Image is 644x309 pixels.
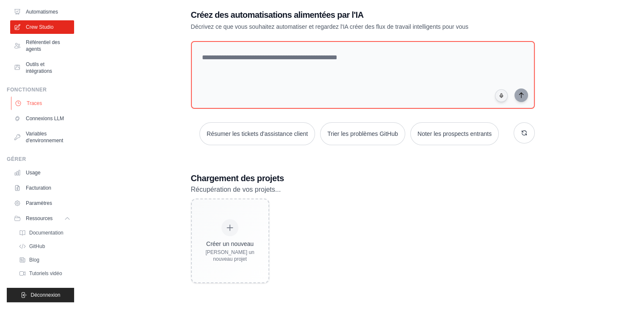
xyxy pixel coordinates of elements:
font: GitHub [29,243,45,249]
a: Paramètres [10,196,74,210]
font: Référentiel des agents [26,39,60,52]
font: Connexions LLM [26,116,64,121]
font: Récupération de vos projets... [191,186,281,193]
font: Documentation [29,230,64,236]
font: Créer un nouveau [206,240,254,247]
button: Résumer les tickets d'assistance client [199,122,315,145]
font: Paramètres [26,200,52,206]
button: Noter les prospects entrants [410,122,499,145]
button: Cliquez pour exprimer votre idée d'automatisation [495,89,508,102]
font: Tutoriels vidéo [29,270,62,276]
a: Traces [11,97,75,110]
a: Variables d'environnement [10,127,74,147]
button: Déconnexion [7,288,74,302]
a: Automatismes [10,5,74,19]
a: Connexions LLM [10,112,74,125]
font: Crew Studio [26,24,53,30]
a: Crew Studio [10,20,74,34]
font: Blog [29,257,39,263]
button: Obtenez de nouvelles suggestions [514,122,535,143]
font: Outils et intégrations [26,61,52,74]
font: Variables d'environnement [26,131,63,143]
font: Trier les problèmes GitHub [327,130,398,137]
font: Ressources [26,215,53,221]
a: Usage [10,166,74,179]
a: Outils et intégrations [10,58,74,78]
font: Traces [27,100,42,106]
a: Référentiel des agents [10,36,74,56]
font: Décrivez ce que vous souhaitez automatiser et regardez l'IA créer des flux de travail intelligent... [191,23,469,30]
font: [PERSON_NAME] un nouveau projet [205,249,254,262]
font: Déconnexion [30,292,60,298]
font: Créez des automatisations alimentées par l'IA [191,10,364,19]
a: Tutoriels vidéo [15,268,74,279]
a: GitHub [15,240,74,252]
a: Facturation [10,181,74,195]
font: Automatismes [26,9,58,15]
font: Fonctionner [7,87,47,93]
font: Noter les prospects entrants [417,130,492,137]
font: Chargement des projets [191,174,284,183]
a: Documentation [15,227,74,239]
font: Gérer [7,156,26,162]
font: Usage [26,170,41,176]
button: Trier les problèmes GitHub [320,122,405,145]
button: Ressources [10,212,74,225]
font: Facturation [26,185,51,191]
font: Résumer les tickets d'assistance client [207,130,308,137]
a: Blog [15,254,74,266]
